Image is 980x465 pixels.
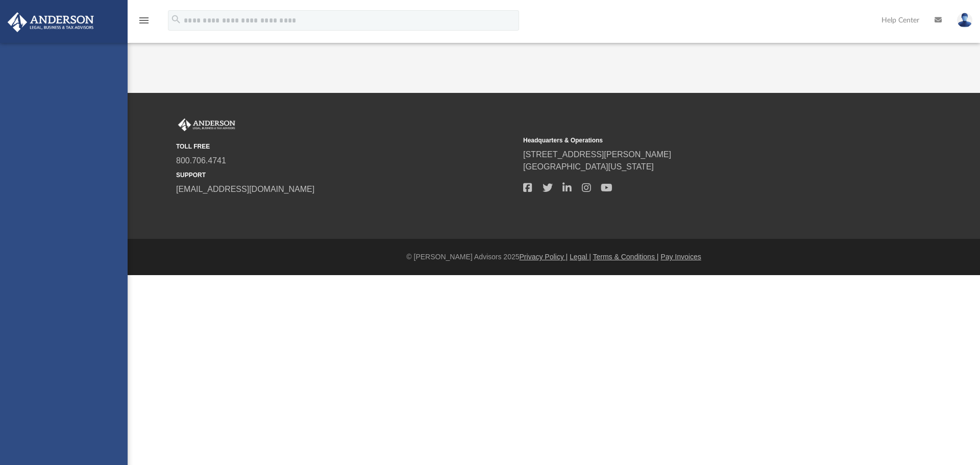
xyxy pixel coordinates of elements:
small: Headquarters & Operations [523,136,863,145]
img: Anderson Advisors Platinum Portal [5,12,97,32]
img: Anderson Advisors Platinum Portal [176,118,237,132]
a: Pay Invoices [660,253,701,261]
i: menu [138,14,150,27]
a: Legal | [570,253,591,261]
a: 800.706.4741 [176,156,226,165]
a: [STREET_ADDRESS][PERSON_NAME] [523,150,671,159]
a: [GEOGRAPHIC_DATA][US_STATE] [523,162,654,171]
small: TOLL FREE [176,142,516,151]
a: [EMAIL_ADDRESS][DOMAIN_NAME] [176,185,314,193]
a: Terms & Conditions | [593,253,659,261]
i: search [170,14,182,25]
small: SUPPORT [176,170,516,180]
a: menu [138,19,150,27]
div: © [PERSON_NAME] Advisors 2025 [128,252,980,262]
a: Privacy Policy | [520,253,568,261]
img: User Pic [957,13,972,28]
